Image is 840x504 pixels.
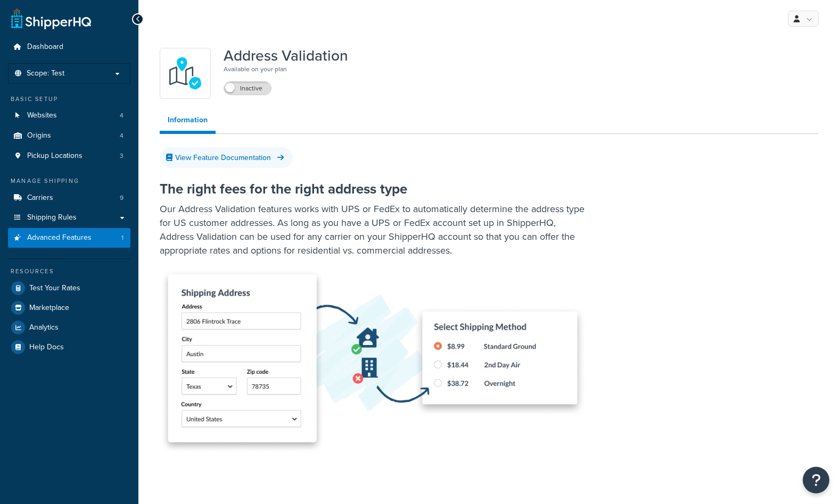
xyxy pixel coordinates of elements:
a: Shipping Rules [8,208,130,228]
a: Help Docs [8,338,130,357]
li: Carriers [8,188,130,208]
span: Test Your Rates [29,284,80,293]
li: Origins [8,126,130,146]
span: 3 [120,152,123,161]
span: Advanced Features [27,233,92,242]
a: Test Your Rates [8,279,130,298]
li: Advanced Features [8,228,130,248]
li: Pickup Locations [8,146,130,166]
a: Origins4 [8,126,130,146]
a: Advanced Features1 [8,228,130,248]
span: 4 [120,111,123,120]
p: Available on your plan [224,64,348,74]
span: Carriers [27,194,53,203]
a: Carriers9 [8,188,130,208]
div: Resources [8,267,130,276]
button: Open Resource Center [803,467,829,493]
a: View Feature Documentation [160,147,293,168]
h2: The right fees for the right address type [160,181,787,197]
h1: Address Validation [224,48,348,64]
img: Dynamic Address Lookup [160,271,586,452]
label: Inactive [224,82,271,95]
a: Pickup Locations3 [8,146,130,166]
span: Pickup Locations [27,152,83,161]
a: Information [160,110,216,134]
span: 1 [121,233,123,242]
span: 9 [120,194,123,203]
span: Scope: Test [27,69,64,78]
div: Manage Shipping [8,177,130,186]
a: Marketplace [8,298,130,317]
img: kIG8fy0lQAAAABJRU5ErkJggg== [167,55,204,92]
span: Help Docs [29,343,64,352]
span: Marketplace [29,304,69,313]
span: Websites [27,111,57,120]
span: Origins [27,131,51,140]
li: Websites [8,106,130,125]
span: Shipping Rules [27,213,77,222]
span: Dashboard [27,43,63,52]
div: Basic Setup [8,95,130,104]
p: Our Address Validation features works with UPS or FedEx to automatically determine the address ty... [160,202,586,257]
a: Analytics [8,318,130,337]
a: Websites4 [8,106,130,125]
span: Analytics [29,323,59,332]
span: 4 [120,131,123,140]
a: Dashboard [8,37,130,57]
